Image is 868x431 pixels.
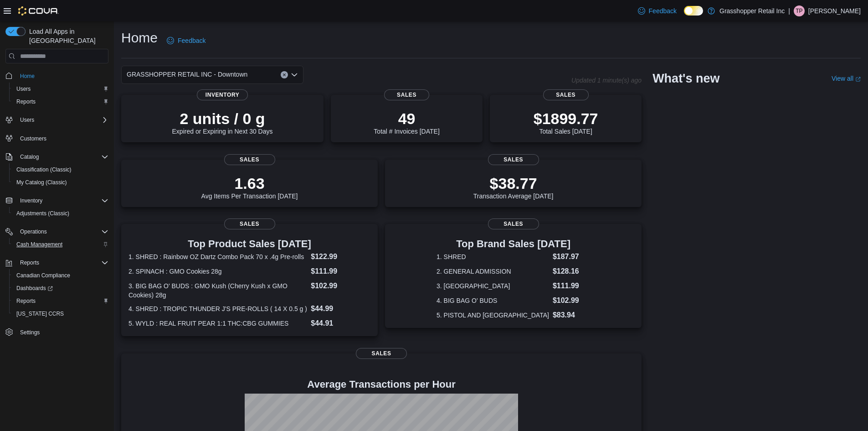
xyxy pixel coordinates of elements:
dt: 4. BIG BAG O' BUDS [437,296,549,305]
span: Users [16,114,108,125]
span: Reports [13,296,108,306]
h3: Top Product Sales [DATE] [128,239,370,249]
a: Reports [13,96,39,107]
a: Dashboards [9,282,112,295]
span: Operations [16,226,108,237]
dd: $122.99 [311,251,370,262]
dt: 1. SHRED [437,252,549,261]
span: Home [16,70,108,81]
div: Total Sales [DATE] [534,109,598,135]
button: Reports [9,95,112,108]
a: My Catalog (Classic) [13,177,71,188]
button: Customers [2,132,112,145]
button: Users [9,83,112,95]
span: Sales [543,89,589,100]
p: $38.77 [473,174,554,192]
span: Inventory [20,197,42,204]
dt: 2. GENERAL ADMISSION [437,267,549,276]
span: Inventory [16,195,108,206]
span: Catalog [20,153,39,161]
dt: 2. SPINACH : GMO Cookies 28g [128,267,307,276]
span: GRASSHOPPER RETAIL INC - Downtown [127,69,247,80]
dd: $128.16 [553,266,590,277]
span: Inventory [197,89,248,100]
dd: $111.99 [311,266,370,277]
a: Feedback [634,2,680,20]
button: Canadian Compliance [9,269,112,282]
p: 1.63 [201,174,298,192]
button: Users [2,114,112,126]
dd: $44.91 [311,318,370,329]
a: Users [13,83,34,94]
button: My Catalog (Classic) [9,176,112,189]
h4: Average Transactions per Hour [128,379,634,390]
span: My Catalog (Classic) [16,179,67,186]
span: Reports [16,297,36,305]
h2: What's new [652,71,719,86]
dd: $102.99 [311,280,370,291]
span: Home [20,73,35,80]
a: Settings [16,327,43,338]
button: Home [2,69,112,82]
span: Customers [20,135,46,142]
h3: Top Brand Sales [DATE] [437,239,590,249]
div: Expired or Expiring in Next 30 Days [172,109,273,135]
a: Classification (Classic) [13,164,75,175]
span: Settings [20,329,40,336]
div: Avg Items Per Transaction [DATE] [201,174,298,200]
a: Customers [16,133,50,144]
p: 49 [374,109,439,128]
a: Adjustments (Classic) [13,208,73,219]
div: Total # Invoices [DATE] [374,109,439,135]
dd: $44.99 [311,303,370,314]
p: | [788,5,790,16]
button: Catalog [16,151,42,162]
span: Reports [16,98,36,105]
span: Classification (Classic) [16,166,72,173]
div: Transaction Average [DATE] [473,174,554,200]
span: Dashboards [13,283,108,294]
span: Customers [16,133,108,144]
a: Dashboards [13,283,56,294]
span: Feedback [649,6,677,16]
button: Reports [9,295,112,307]
button: Clear input [281,71,288,78]
a: Feedback [163,31,209,50]
dd: $102.99 [553,295,590,306]
dt: 5. PISTOL AND [GEOGRAPHIC_DATA] [437,311,549,320]
button: Open list of options [291,71,298,78]
span: Washington CCRS [13,308,108,319]
span: Reports [16,257,108,268]
span: Sales [488,218,539,229]
button: [US_STATE] CCRS [9,307,112,320]
p: Grasshopper Retail Inc [719,5,785,16]
a: [US_STATE] CCRS [13,308,67,319]
a: Cash Management [13,239,66,250]
dt: 5. WYLD : REAL FRUIT PEAR 1:1 THC:CBG GUMMIES [128,319,307,328]
dd: $187.97 [553,251,590,262]
span: Adjustments (Classic) [13,208,108,219]
button: Inventory [2,194,112,207]
span: Sales [224,154,275,165]
button: Catalog [2,151,112,163]
span: Cash Management [13,239,108,250]
span: Cash Management [16,241,62,248]
span: Users [16,85,31,93]
dd: $83.94 [553,310,590,321]
span: TP [796,5,802,16]
span: Catalog [16,151,108,162]
a: View allExternal link [832,75,861,82]
img: Cova [18,6,59,16]
span: [US_STATE] CCRS [16,310,64,317]
span: Settings [16,327,108,338]
span: Reports [13,96,108,107]
input: Dark Mode [684,6,703,16]
a: Reports [13,296,39,306]
dt: 1. SHRED : Rainbow OZ Dartz Combo Pack 70 x .4g Pre-rolls [128,252,307,261]
button: Operations [16,226,51,237]
dt: 3. BIG BAG O' BUDS : GMO Kush (Cherry Kush x GMO Cookies) 28g [128,281,307,300]
span: Canadian Compliance [13,270,108,281]
span: Reports [20,259,39,266]
span: Sales [224,218,275,229]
